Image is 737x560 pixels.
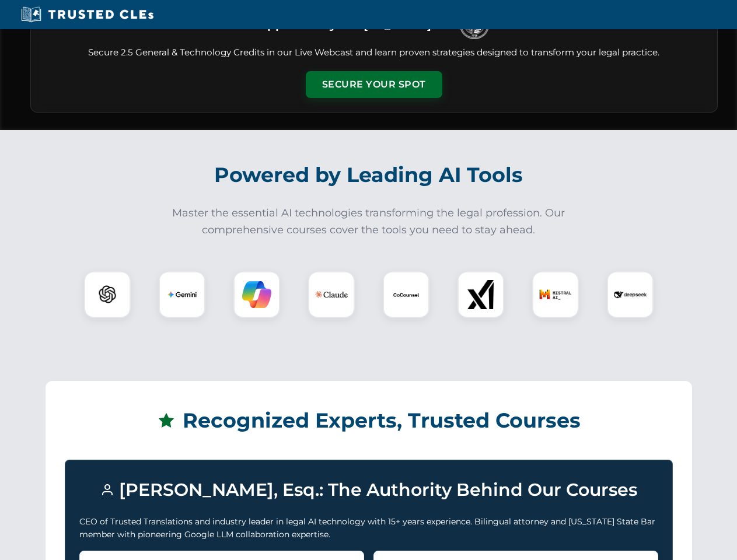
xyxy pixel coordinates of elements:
[159,271,205,318] div: Gemini
[306,71,442,98] button: Secure Your Spot
[79,474,658,506] h3: [PERSON_NAME], Esq.: The Authority Behind Our Courses
[457,271,504,318] div: xAI
[79,515,658,541] p: CEO of Trusted Translations and industry leader in legal AI technology with 15+ years experience....
[242,280,271,309] img: Copilot Logo
[18,6,157,23] img: Trusted CLEs
[308,271,355,318] div: Claude
[165,205,573,239] p: Master the essential AI technologies transforming the legal profession. Our comprehensive courses...
[45,46,703,60] p: Secure 2.5 General & Technology Credits in our Live Webcast and learn proven strategies designed ...
[90,278,124,311] img: ChatGPT Logo
[315,278,348,311] img: Claude Logo
[84,271,131,318] div: ChatGPT
[65,400,673,441] h2: Recognized Experts, Trusted Courses
[607,271,654,318] div: DeepSeek
[614,278,647,311] img: DeepSeek Logo
[539,278,572,311] img: Mistral AI Logo
[532,271,579,318] div: Mistral AI
[233,271,280,318] div: Copilot
[383,271,429,318] div: CoCounsel
[46,155,692,195] h2: Powered by Leading AI Tools
[466,280,495,309] img: xAI Logo
[392,280,421,309] img: CoCounsel Logo
[167,280,197,309] img: Gemini Logo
